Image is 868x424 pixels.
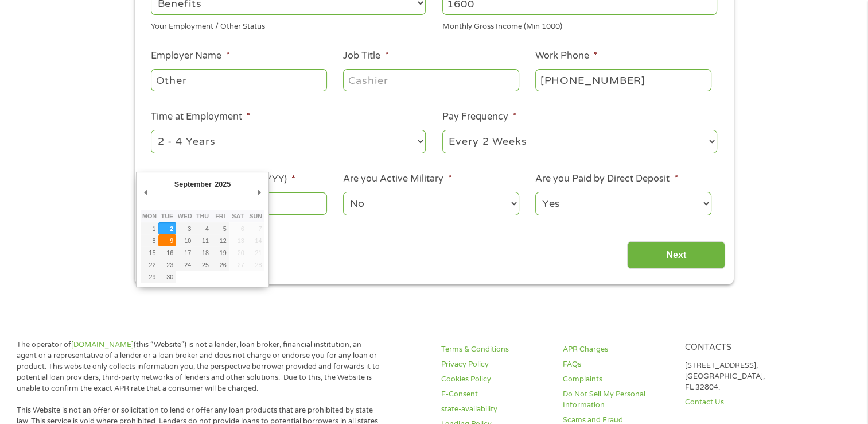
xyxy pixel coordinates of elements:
div: Your Employment / Other Status [151,17,426,33]
abbr: Saturday [232,213,244,219]
a: Do Not Sell My Personal Information [563,389,671,411]
input: Next [627,241,725,269]
button: 16 [158,246,176,259]
label: Are you Paid by Direct Deposit [535,173,678,185]
abbr: Friday [215,213,225,219]
button: 29 [141,271,158,283]
button: 8 [141,234,158,246]
a: E-Consent [441,389,549,400]
button: 25 [194,259,212,271]
abbr: Wednesday [178,213,192,219]
a: FAQs [563,359,671,370]
abbr: Sunday [249,213,262,219]
input: Cashier [343,69,519,91]
label: Employer Name [151,50,229,62]
button: 24 [176,259,194,271]
h4: Contacts [685,342,793,353]
button: 11 [194,234,212,246]
button: 3 [176,222,194,234]
a: Terms & Conditions [441,344,549,355]
button: 1 [141,222,158,234]
button: 19 [211,246,229,259]
p: The operator of (this “Website”) is not a lender, loan broker, financial institution, an agent or... [17,340,383,394]
button: 15 [141,246,158,259]
div: Monthly Gross Income (Min 1000) [442,17,717,33]
p: [STREET_ADDRESS], [GEOGRAPHIC_DATA], FL 32804. [685,360,793,393]
label: Job Title [343,50,388,62]
button: Next Month [254,185,264,201]
a: Complaints [563,374,671,385]
a: APR Charges [563,344,671,355]
button: 5 [211,222,229,234]
div: 2025 [213,176,232,192]
button: 12 [211,234,229,246]
a: Privacy Policy [441,359,549,370]
label: Pay Frequency [442,111,516,123]
abbr: Thursday [196,213,209,219]
button: 26 [211,259,229,271]
button: 10 [176,234,194,246]
button: 9 [158,234,176,246]
button: 4 [194,222,212,234]
button: 18 [194,246,212,259]
button: 2 [158,222,176,234]
abbr: Monday [142,213,157,219]
label: Time at Employment [151,111,250,123]
input: Walmart [151,69,326,91]
input: (231) 754-4010 [535,69,711,91]
button: Previous Month [141,185,151,201]
button: 23 [158,259,176,271]
a: [DOMAIN_NAME] [71,340,134,349]
a: state-availability [441,404,549,415]
button: 22 [141,259,158,271]
label: Work Phone [535,50,597,62]
a: Contact Us [685,397,793,408]
abbr: Tuesday [161,213,174,219]
a: Cookies Policy [441,374,549,385]
button: 17 [176,246,194,259]
label: Are you Active Military [343,173,451,185]
button: 30 [158,271,176,283]
div: September [173,176,213,192]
